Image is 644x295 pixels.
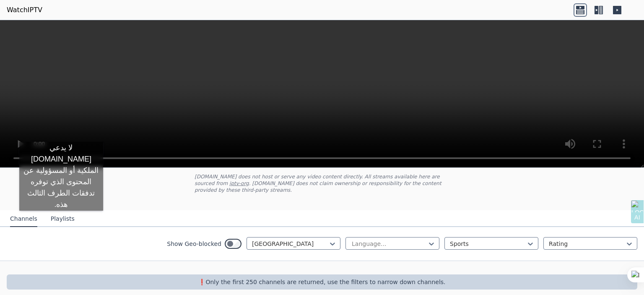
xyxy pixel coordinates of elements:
p: ❗️Only the first 250 channels are returned, use the filters to narrow down channels. [10,278,634,286]
button: Playlists [51,211,75,227]
a: iptv-org [229,180,249,186]
p: [DOMAIN_NAME] does not host or serve any video content directly. All streams available here are s... [195,173,449,193]
button: Channels [10,211,37,227]
a: WatchIPTV [7,5,42,15]
label: Show Geo-blocked [167,240,221,248]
